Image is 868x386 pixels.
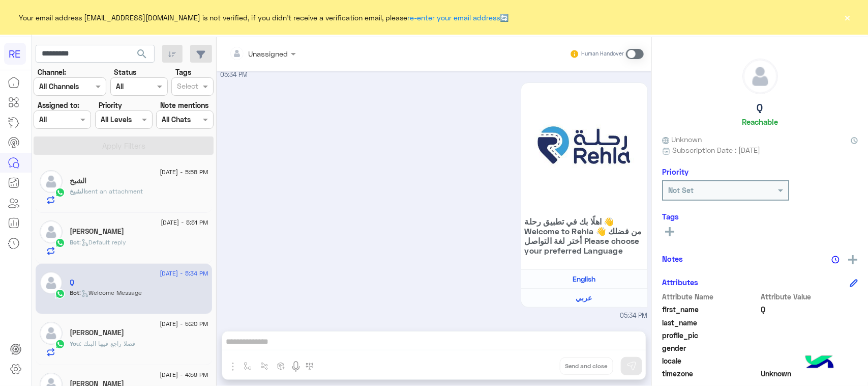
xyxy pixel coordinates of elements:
span: Attribute Value [761,291,858,302]
img: defaultAdmin.png [40,271,63,294]
img: WhatsApp [55,339,65,349]
h6: Attributes [662,278,698,287]
span: sent an attachment [85,187,143,195]
span: : Default reply [80,238,127,246]
span: 05:34 PM [221,71,248,78]
span: gender [662,343,759,353]
label: Note mentions [160,100,208,111]
span: [DATE] - 5:51 PM [161,218,208,227]
button: × [843,12,853,22]
label: Assigned to: [38,100,79,111]
label: Status [114,67,136,77]
span: الشيخ [70,187,85,195]
span: [DATE] - 5:58 PM [160,168,208,177]
h6: Notes [662,254,683,263]
span: [DATE] - 5:34 PM [160,269,208,278]
span: [DATE] - 5:20 PM [160,319,208,328]
span: Bot [70,289,80,296]
span: Q [761,304,858,315]
span: : Welcome Message [80,289,142,296]
span: English [573,274,595,283]
a: re-enter your email address [408,13,500,22]
span: profile_pic [662,330,759,341]
span: [DATE] - 4:59 PM [160,370,208,379]
div: Select [175,80,198,94]
img: WhatsApp [55,238,65,248]
button: search [130,45,155,67]
button: Apply Filters [34,136,214,155]
label: Tags [175,67,191,77]
img: defaultAdmin.png [40,170,63,193]
span: اهلًا بك في تطبيق رحلة 👋 Welcome to Rehla 👋 من فضلك أختر لغة التواصل Please choose your preferred... [525,216,644,255]
h5: Q [70,278,75,287]
div: RE [4,43,26,65]
img: notes [831,256,840,264]
span: search [136,48,148,60]
button: Send and close [560,357,613,375]
img: defaultAdmin.png [40,322,63,345]
span: Bot [70,238,80,246]
h6: Priority [662,167,689,176]
span: Unknown [662,134,702,145]
span: فضلا راجع فيها البنك [80,340,136,347]
h5: Ali Alharbi [70,328,125,337]
img: WhatsApp [55,289,65,299]
span: timezone [662,368,759,379]
span: 05:34 PM [620,311,648,321]
label: Priority [99,100,122,111]
span: Attribute Name [662,291,759,302]
label: Channel: [38,67,66,77]
img: defaultAdmin.png [40,220,63,243]
span: first_name [662,304,759,315]
img: WhatsApp [55,187,65,198]
h5: الشيخ [70,177,87,185]
img: add [848,255,857,264]
h5: Q [757,102,763,114]
span: locale [662,355,759,366]
img: defaultAdmin.png [743,59,777,94]
h5: سعد البقمي [70,227,125,236]
span: You [70,340,80,347]
img: hulul-logo.png [802,345,837,381]
span: عربي [576,293,592,302]
span: null [761,355,858,366]
span: last_name [662,317,759,328]
span: Your email address [EMAIL_ADDRESS][DOMAIN_NAME] is not verified, if you didn't receive a verifica... [19,12,509,23]
img: 88.jpg [525,87,644,206]
span: null [761,343,858,353]
h6: Reachable [742,117,778,126]
small: Human Handover [581,50,624,58]
span: Subscription Date : [DATE] [672,145,760,155]
span: Unknown [761,368,858,379]
h6: Tags [662,212,858,221]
